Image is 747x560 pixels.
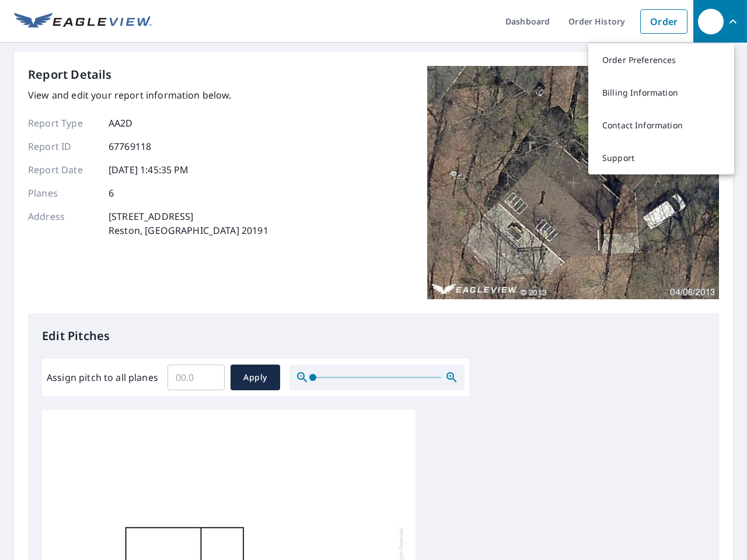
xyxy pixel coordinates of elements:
label: Assign pitch to all planes [47,370,158,384]
p: AA2D [109,116,133,130]
input: 00.0 [167,361,225,394]
a: Contact Information [588,109,734,142]
p: Report Date [28,163,98,177]
p: View and edit your report information below. [28,88,268,102]
p: [DATE] 1:45:35 PM [109,163,189,177]
p: Edit Pitches [42,327,705,345]
span: Apply [240,370,271,385]
button: Apply [231,365,280,390]
a: Order [640,9,687,34]
p: Report Type [28,116,98,130]
a: Billing Information [588,76,734,109]
p: Report ID [28,139,98,153]
p: Report Details [28,66,112,83]
p: 6 [109,186,114,200]
a: Order Preferences [588,44,734,76]
img: Top image [427,66,719,299]
p: Address [28,209,98,237]
a: Support [588,142,734,174]
p: [STREET_ADDRESS] Reston, [GEOGRAPHIC_DATA] 20191 [109,209,268,237]
p: Planes [28,186,98,200]
p: 67769118 [109,139,151,153]
img: EV Logo [14,13,152,30]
